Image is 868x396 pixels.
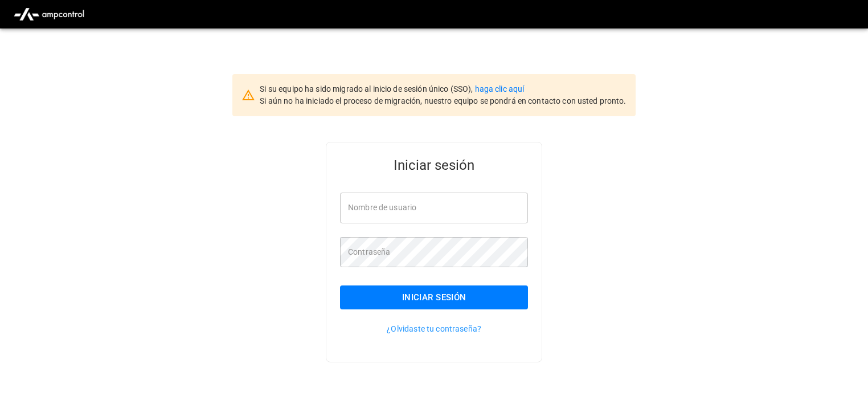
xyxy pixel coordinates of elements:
[9,3,89,25] img: ampcontrol.io logo
[260,84,474,93] span: Si su equipo ha sido migrado al inicio de sesión único (SSO),
[260,96,626,105] span: Si aún no ha iniciado el proceso de migración, nuestro equipo se pondrá en contacto con usted pro...
[475,84,525,93] a: haga clic aquí
[340,323,528,334] p: ¿Olvidaste tu contraseña?
[340,156,528,174] h5: Iniciar sesión
[340,285,528,309] button: Iniciar sesión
